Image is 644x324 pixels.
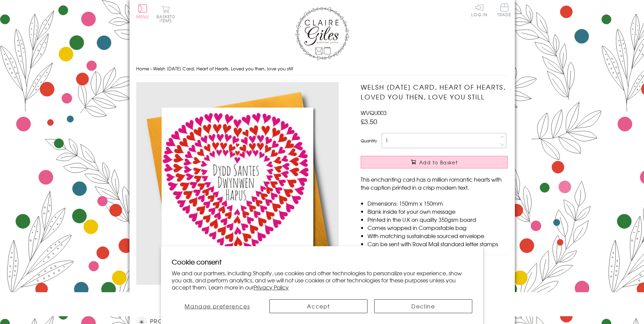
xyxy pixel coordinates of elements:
button: Manage preferences [172,299,263,313]
h1: Welsh [DATE] Card, Heart of Hearts, Loved you then, love you still [361,82,508,102]
li: Comes wrapped in Compostable bag [367,224,508,232]
p: We and our partners, including Shopify, use cookies and other technologies to personalize your ex... [172,270,472,291]
label: Quantity [361,138,377,144]
li: Dimensions: 150mm x 150mm [367,199,508,207]
nav: breadcrumbs [136,62,508,76]
p: This enchanting card has a million romantic hearts with the caption printed in a crisp modern text. [361,175,508,191]
button: Accept [269,299,367,313]
button: Menu [136,4,149,19]
span: 0 items [160,14,175,24]
img: Welsh Valentine's Day Card, Heart of Hearts, Loved you then, love you still [136,82,339,285]
span: Manage preferences [185,302,250,310]
button: Add to Basket [361,156,508,168]
span: £3.50 [361,117,377,126]
li: Can be sent with Royal Mail standard letter stamps [367,240,508,248]
a: Trade [497,3,511,18]
span: Menu [136,14,149,20]
span: Trade [497,3,511,17]
a: Log In [471,3,487,17]
a: Privacy Policy [254,283,289,291]
span: Add to Basket [419,159,458,166]
img: Claire Giles Greetings Cards [295,7,349,60]
li: Printed in the U.K on quality 350gsm board [367,215,508,224]
a: Home [136,65,149,72]
li: Blank inside for your own message [367,207,508,215]
h2: Cookie consent [172,257,472,267]
span: › [150,65,152,72]
button: Decline [374,299,472,313]
button: Basket0 items [157,5,175,23]
span: WVQU003 [361,109,387,117]
li: With matching sustainable sourced envelope [367,232,508,240]
span: Welsh [DATE] Card, Heart of Hearts, Loved you then, love you still [153,65,293,72]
